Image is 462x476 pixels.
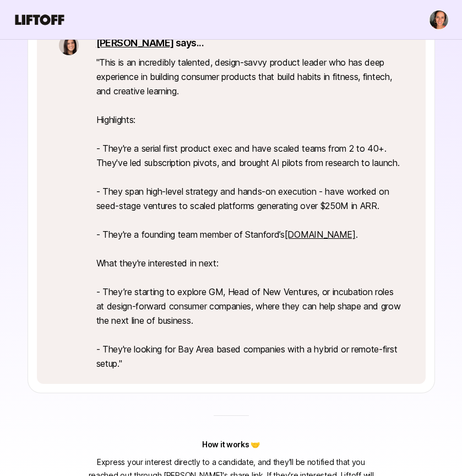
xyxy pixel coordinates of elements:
[285,229,356,240] a: [DOMAIN_NAME]
[202,438,260,451] p: How it works 🤝
[96,35,404,51] p: says...
[429,10,449,30] button: Lia Siebert
[96,55,404,371] p: " This is an incredibly talented, design-savvy product leader who has deep experience in building...
[59,35,79,55] img: 71d7b91d_d7cb_43b4_a7ea_a9b2f2cc6e03.jpg
[96,37,174,49] a: [PERSON_NAME]
[430,10,448,29] img: Lia Siebert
